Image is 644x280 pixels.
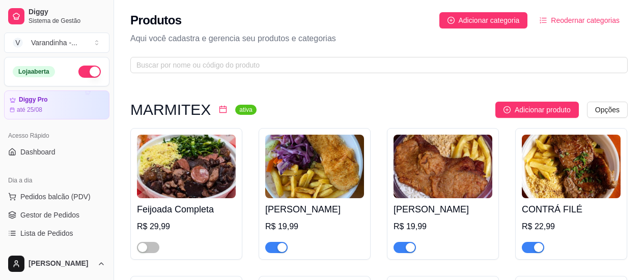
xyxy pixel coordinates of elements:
[20,246,66,257] span: Salão / Mesas
[19,96,48,104] article: Diggy Pro
[394,135,492,198] img: product-image
[29,259,93,268] span: [PERSON_NAME]
[265,135,364,198] img: product-image
[495,102,579,118] button: Adicionar produto
[265,202,364,216] h4: [PERSON_NAME]
[540,17,547,24] span: ordered-list
[29,17,105,25] span: Sistema de Gestão
[20,147,55,157] span: Dashboard
[130,104,211,116] h3: MARMITEX
[265,221,364,233] div: R$ 19,99
[219,105,227,113] span: calendar
[4,189,109,205] button: Pedidos balcão (PDV)
[394,202,492,216] h4: [PERSON_NAME]
[13,38,23,48] span: V
[522,202,621,216] h4: CONTRÁ FILÉ
[31,38,77,48] div: Varandinha - ...
[235,105,256,115] sup: ativa
[4,243,109,260] a: Salão / Mesas
[4,128,109,144] div: Acesso Rápido
[4,207,109,223] a: Gestor de Pedidos
[130,33,628,45] p: Aqui você cadastra e gerencia seu produtos e categorias
[13,66,55,77] div: Loja aberta
[4,90,109,119] a: Diggy Proaté 25/08
[20,210,79,220] span: Gestor de Pedidos
[4,144,109,160] a: Dashboard
[515,104,571,115] span: Adicionar produto
[130,12,182,28] h2: Produtos
[503,106,511,113] span: plus-circle
[4,172,109,189] div: Dia a dia
[4,252,109,276] button: [PERSON_NAME]
[29,8,105,17] span: Diggy
[137,135,236,198] img: product-image
[394,221,492,233] div: R$ 19,99
[551,15,620,26] span: Reodernar categorias
[4,4,109,28] a: DiggySistema de Gestão
[522,221,621,233] div: R$ 22,99
[136,59,613,71] input: Buscar por nome ou código do produto
[4,33,109,53] button: Select a team
[595,104,620,115] span: Opções
[137,202,236,216] h4: Feijoada Completa
[447,17,455,24] span: plus-circle
[20,192,91,202] span: Pedidos balcão (PDV)
[531,12,628,28] button: Reodernar categorias
[459,15,520,26] span: Adicionar categoria
[587,102,628,118] button: Opções
[4,225,109,241] a: Lista de Pedidos
[78,66,101,78] button: Alterar Status
[137,221,236,233] div: R$ 29,99
[522,135,621,198] img: product-image
[439,12,528,28] button: Adicionar categoria
[20,228,73,238] span: Lista de Pedidos
[17,106,42,114] article: até 25/08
